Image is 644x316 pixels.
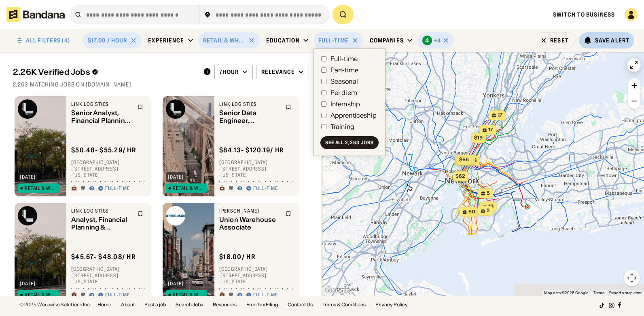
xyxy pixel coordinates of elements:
[71,146,136,155] div: $ 50.48 - $55.29 / hr
[97,302,111,307] a: Home
[71,101,133,107] div: Link Logistics
[609,291,642,295] a: Report a map error
[13,81,309,88] div: 2,263 matching jobs on [DOMAIN_NAME]
[468,209,475,215] span: 60
[324,285,351,296] a: Open this area in Google Maps (opens a new window)
[71,266,146,285] div: [GEOGRAPHIC_DATA] · [STREET_ADDRESS] · [US_STATE]
[105,292,130,299] div: Full-time
[544,291,588,295] span: Map data ©2025 Google
[166,99,185,119] img: Link Logistics logo
[330,112,377,118] div: Apprenticeship
[553,11,615,18] a: Switch to Business
[20,175,36,179] div: [DATE]
[25,186,57,191] div: Retail & Wholesale
[425,37,429,44] div: 4
[330,78,358,84] div: Seasonal
[173,293,205,297] div: Retail & Wholesale
[488,126,493,133] span: 17
[261,68,295,76] div: Relevance
[253,292,278,299] div: Full-time
[330,67,358,73] div: Part-time
[219,253,256,261] div: $ 18.00 / hr
[13,67,197,77] div: 2.26K Verified Jobs
[166,206,185,225] img: Ferguson logo
[203,37,245,44] div: Retail & Wholesale
[253,185,278,192] div: Full-time
[593,291,604,295] a: Terms (opens in new tab)
[219,109,281,124] div: Senior Data Engineer, Research & Analytics
[71,216,133,231] div: Analyst, Financial Planning & Analysis
[6,7,65,22] img: Bandana logotype
[370,37,404,44] div: Companies
[474,135,483,141] span: $19
[330,101,360,107] div: Internship
[459,156,469,162] span: $66
[324,285,351,296] img: Google
[71,160,146,179] div: [GEOGRAPHIC_DATA] · [STREET_ADDRESS] · [US_STATE]
[375,302,408,307] a: Privacy Policy
[19,302,91,307] div: © 2025 Workwise Solutions Inc.
[330,55,358,62] div: Full-time
[330,89,357,96] div: Per diem
[71,253,136,261] div: $ 45.67 - $48.08 / hr
[318,37,349,44] div: Full-time
[25,293,57,297] div: Retail & Wholesale
[20,281,36,286] div: [DATE]
[121,302,135,307] a: About
[219,208,281,214] div: [PERSON_NAME]
[219,146,284,155] div: $ 84.13 - $120.19 / hr
[498,112,502,119] span: 17
[220,68,239,76] div: /hour
[71,109,133,124] div: Senior Analyst, Financial Planning & Analysis
[148,37,184,44] div: Experience
[173,186,205,191] div: Retail & Wholesale
[455,173,465,179] span: $62
[246,302,278,307] a: Free Tax Filing
[624,270,640,286] button: Map camera controls
[18,99,37,119] img: Link Logistics logo
[219,160,294,179] div: [GEOGRAPHIC_DATA] · [STREET_ADDRESS] · [US_STATE]
[88,37,127,44] div: $17.00 / hour
[330,123,354,130] div: Training
[26,38,70,43] div: ALL FILTERS (4)
[213,302,237,307] a: Resources
[219,216,281,231] div: Union Warehouse Associate
[322,302,366,307] a: Terms & Conditions
[595,37,629,44] div: Save Alert
[13,93,309,296] div: grid
[487,207,490,214] span: 2
[176,302,203,307] a: Search Jobs
[168,281,184,286] div: [DATE]
[489,203,494,210] span: 13
[219,266,294,285] div: [GEOGRAPHIC_DATA] · [STREET_ADDRESS] · [US_STATE]
[71,208,133,214] div: Link Logistics
[168,175,184,179] div: [DATE]
[487,190,490,197] span: 5
[105,185,130,192] div: Full-time
[434,37,441,44] div: +4
[288,302,313,307] a: Contact Us
[550,38,569,43] div: Reset
[18,206,37,225] img: Link Logistics logo
[266,37,300,44] div: Education
[219,101,281,107] div: Link Logistics
[144,302,166,307] a: Post a job
[325,140,374,145] div: See all 2,263 jobs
